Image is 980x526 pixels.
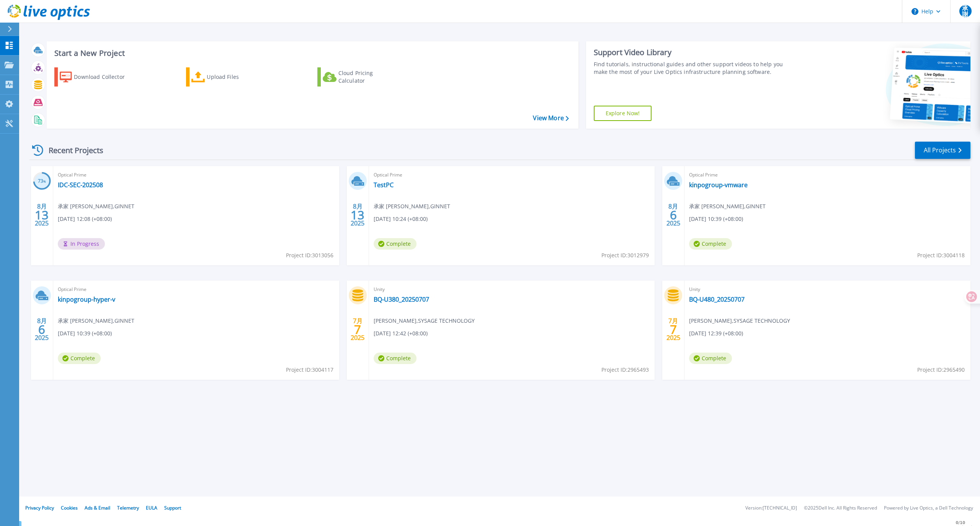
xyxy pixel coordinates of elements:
[54,67,140,87] a: Download Collector
[374,296,429,303] a: BQ-U380_20250707
[917,251,965,260] span: Project ID: 3004118
[338,69,400,85] div: Cloud Pricing Calculator
[58,215,112,223] span: [DATE] 12:08 (+08:00)
[689,317,790,325] span: [PERSON_NAME] , SYSAGE TECHNOLOGY
[689,181,748,189] a: kinpogroup-vmware
[58,202,134,211] span: 承家 [PERSON_NAME] , GINNET
[689,353,732,364] span: Complete
[286,251,333,260] span: Project ID: 3013056
[43,179,46,183] span: %
[689,215,743,223] span: [DATE] 10:39 (+08:00)
[374,202,450,211] span: 承家 [PERSON_NAME] , GINNET
[666,315,681,343] div: 7月 2025
[533,114,568,122] a: View More
[54,49,568,57] h3: Start a New Project
[58,296,115,303] a: kinpogroup-hyper-v
[689,238,732,250] span: Complete
[374,353,416,364] span: Complete
[670,326,677,333] span: 7
[58,181,103,189] a: IDC-SEC-202508
[34,315,49,343] div: 8月 2025
[61,505,78,511] a: Cookies
[374,171,650,179] span: Optical Prime
[689,202,766,211] span: 承家 [PERSON_NAME] , GINNET
[959,5,972,17] span: 承謝
[146,505,157,511] a: EULA
[689,329,743,338] span: [DATE] 12:39 (+08:00)
[25,505,54,511] a: Privacy Policy
[594,47,792,57] div: Support Video Library
[186,67,271,87] a: Upload Files
[666,201,681,229] div: 8月 2025
[74,69,135,85] div: Download Collector
[374,285,650,294] span: Unity
[58,317,134,325] span: 承家 [PERSON_NAME] , GINNET
[915,142,970,159] a: All Projects
[601,366,649,374] span: Project ID: 2965493
[58,329,112,338] span: [DATE] 10:39 (+08:00)
[286,366,333,374] span: Project ID: 3004117
[374,329,428,338] span: [DATE] 12:42 (+08:00)
[374,181,394,189] a: TestPC
[58,285,335,294] span: Optical Prime
[85,505,110,511] a: Ads & Email
[917,366,965,374] span: Project ID: 2965490
[374,317,475,325] span: [PERSON_NAME] , SYSAGE TECHNOLOGY
[884,506,973,511] li: Powered by Live Optics, a Dell Technology
[35,212,49,218] span: 13
[207,69,268,85] div: Upload Files
[58,353,101,364] span: Complete
[38,326,45,333] span: 6
[374,238,416,250] span: Complete
[58,238,105,250] span: In Progress
[350,315,365,343] div: 7月 2025
[351,212,364,218] span: 13
[956,521,975,526] span: 0 / 10
[317,67,403,87] a: Cloud Pricing Calculator
[804,506,877,511] li: © 2025 Dell Inc. All Rights Reserved
[33,177,51,186] h3: 73
[29,141,114,160] div: Recent Projects
[689,296,745,303] a: BQ-U480_20250707
[601,251,649,260] span: Project ID: 3012979
[594,60,792,76] div: Find tutorials, instructional guides and other support videos to help you make the most of your L...
[34,201,49,229] div: 8月 2025
[164,505,181,511] a: Support
[58,171,335,179] span: Optical Prime
[354,326,361,333] span: 7
[745,506,797,511] li: Version: [TECHNICAL_ID]
[689,285,966,294] span: Unity
[689,171,966,179] span: Optical Prime
[670,212,677,218] span: 6
[374,215,428,223] span: [DATE] 10:24 (+08:00)
[117,505,139,511] a: Telemetry
[594,106,652,121] a: Explore Now!
[350,201,365,229] div: 8月 2025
